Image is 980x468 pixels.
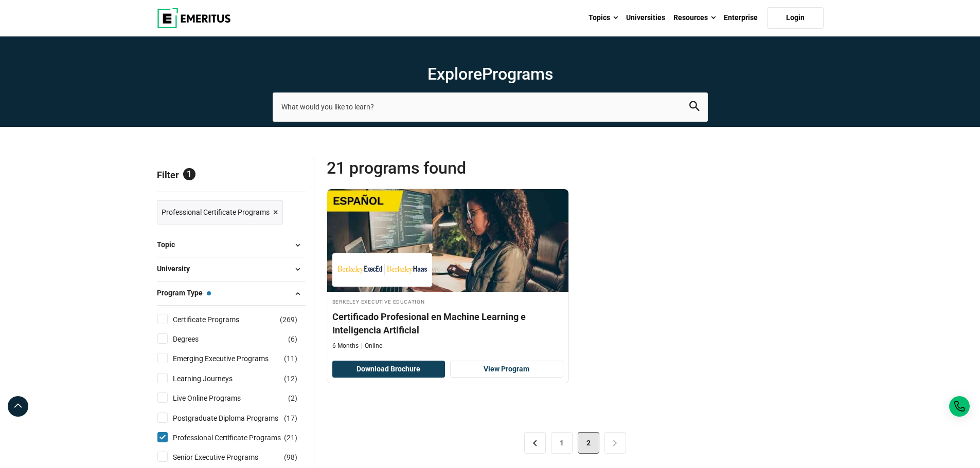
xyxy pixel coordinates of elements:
[162,207,270,218] span: Professional Certificate Programs
[173,314,260,325] a: Certificate Programs
[287,453,295,461] span: 98
[287,354,295,363] span: 11
[157,200,283,224] a: Professional Certificate Programs ×
[327,189,568,292] img: Certificado Profesional en Machine Learning e Inteligencia Artificial | Online AI and Machine Lea...
[332,310,563,336] h4: Certificado Profesional en Machine Learning e Inteligencia Artificial
[287,375,295,383] span: 12
[273,205,278,220] span: ×
[273,64,708,84] h1: Explore
[284,373,297,384] span: ( )
[157,286,306,301] button: Program Type
[332,297,563,306] h4: Berkeley Executive Education
[332,361,446,378] button: Download Brochure
[282,315,295,324] span: 269
[337,258,427,282] img: Berkeley Executive Education
[284,432,297,443] span: ( )
[173,432,301,443] a: Professional Certificate Programs
[157,287,211,298] span: Program Type
[157,239,183,250] span: Topic
[287,414,295,422] span: 17
[482,64,553,84] span: Programs
[157,237,306,253] button: Topic
[291,394,295,402] span: 2
[450,361,563,378] a: View Program
[157,158,306,192] p: Filter
[284,452,297,463] span: ( )
[173,353,289,364] a: Emerging Executive Programs
[332,342,359,350] p: 6 Months
[689,101,700,113] button: search
[288,392,297,404] span: ( )
[767,7,824,29] a: Login
[280,314,297,325] span: ( )
[173,333,219,345] a: Degrees
[173,452,279,463] a: Senior Executive Programs
[173,413,299,424] a: Postgraduate Diploma Programs
[183,168,195,180] span: 1
[173,392,261,404] a: Live Online Programs
[327,189,568,355] a: AI and Machine Learning Course by Berkeley Executive Education - Berkeley Executive Education Ber...
[287,434,295,442] span: 21
[273,92,708,121] input: search-page
[284,353,297,364] span: ( )
[578,432,599,454] span: 2
[157,261,306,277] button: University
[524,432,546,454] a: <
[361,342,382,350] p: Online
[157,263,198,274] span: University
[173,373,253,384] a: Learning Journeys
[551,432,573,454] a: 1
[689,104,700,114] a: search
[274,170,306,183] a: Reset all
[284,413,297,424] span: ( )
[288,333,297,345] span: ( )
[291,335,295,343] span: 6
[327,158,575,178] span: 21 Programs found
